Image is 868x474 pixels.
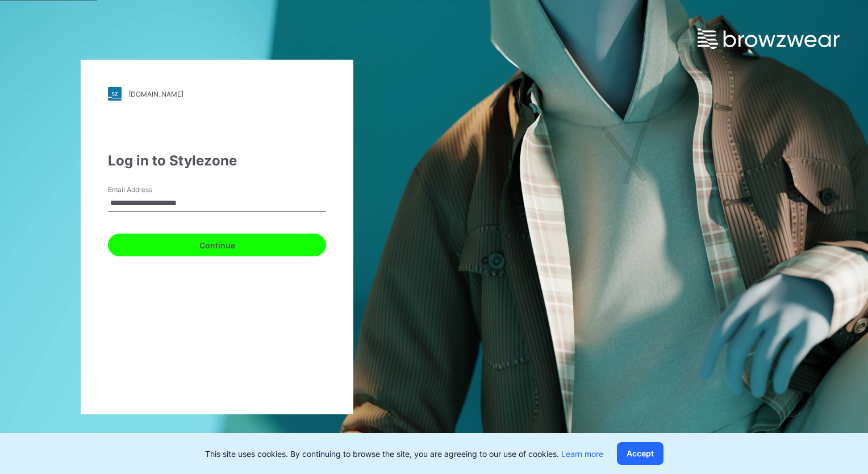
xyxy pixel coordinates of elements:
button: Continue [108,234,326,256]
button: Accept [617,442,663,465]
div: [DOMAIN_NAME] [128,90,183,98]
a: [DOMAIN_NAME] [108,87,326,101]
img: stylezone-logo.562084cfcfab977791bfbf7441f1a819.svg [108,87,122,101]
p: This site uses cookies. By continuing to browse the site, you are agreeing to our use of cookies. [205,448,603,460]
a: Learn more [561,449,603,459]
label: Email Address [108,185,187,195]
img: browzwear-logo.e42bd6dac1945053ebaf764b6aa21510.svg [698,28,840,49]
div: Log in to Stylezone [108,151,326,171]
